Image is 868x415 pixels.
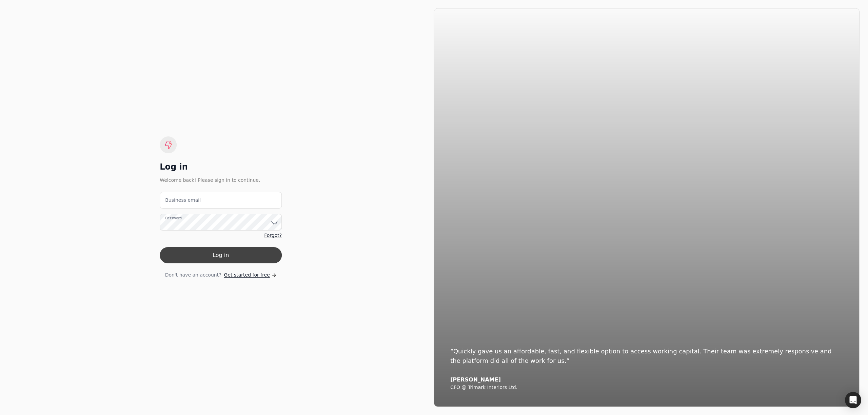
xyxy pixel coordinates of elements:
a: Get started for free [224,271,277,279]
div: Open Intercom Messenger [845,392,861,408]
a: Forgot? [264,232,282,239]
div: CFO @ Trimark Interiors Ltd. [450,385,843,391]
div: Log in [160,161,282,172]
div: Welcome back! Please sign in to continue. [160,176,282,184]
button: Log in [160,247,282,263]
label: Business email [165,197,201,204]
div: “Quickly gave us an affordable, fast, and flexible option to access working capital. Their team w... [450,347,843,366]
span: Get started for free [224,271,270,279]
div: [PERSON_NAME] [450,376,843,383]
label: Password [165,216,182,221]
span: Don't have an account? [165,271,221,279]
